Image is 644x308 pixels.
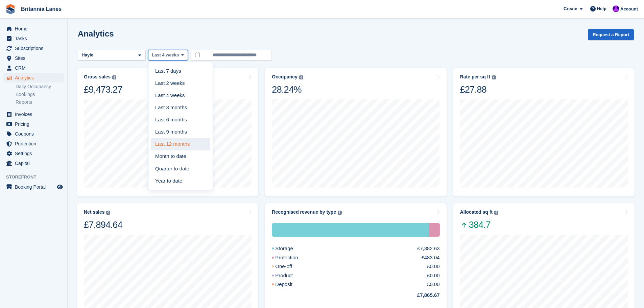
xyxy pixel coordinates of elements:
a: menu [3,159,64,168]
div: £0.00 [427,281,440,288]
a: menu [3,73,64,82]
div: Product [272,272,309,280]
div: £483.04 [421,254,439,262]
div: £9,473.27 [84,84,122,95]
div: Recognised revenue by type [272,209,336,215]
span: Settings [15,149,55,158]
div: Net sales [84,209,104,215]
div: Allocated sq ft [460,209,493,215]
div: Storage [272,245,309,253]
span: Help [597,5,606,12]
span: 384.7 [460,219,498,231]
a: Reports [16,99,64,105]
a: Last 6 months [151,114,210,126]
span: CRM [15,63,55,73]
img: icon-info-grey-7440780725fd019a000dd9b08b2336e03edf1995a4989e88bcd33f0948082b44.svg [494,211,498,215]
a: menu [3,129,64,139]
span: Booking Portal [15,182,55,192]
img: Mark Lane [613,5,619,12]
a: Quarter to date [151,163,210,175]
div: 28.24% [272,84,303,95]
a: menu [3,24,64,33]
div: Deposit [272,281,309,288]
a: menu [3,110,64,119]
a: menu [3,149,64,158]
a: menu [3,63,64,73]
span: Protection [15,139,55,148]
div: Hayle [80,52,96,58]
span: Tasks [15,34,55,43]
img: stora-icon-8386f47178a22dfd0bd8f6a31ec36ba5ce8667c1dd55bd0f319d3a0aa187defe.svg [5,4,16,14]
a: Last 3 months [151,101,210,114]
a: Britannia Lanes [18,3,64,15]
span: Last 4 weeks [152,52,179,58]
div: Gross sales [84,74,111,80]
a: Month to date [151,150,210,163]
a: menu [3,182,64,192]
img: icon-info-grey-7440780725fd019a000dd9b08b2336e03edf1995a4989e88bcd33f0948082b44.svg [106,211,110,215]
div: £7,382.63 [417,245,440,253]
span: Analytics [15,73,55,82]
span: Account [620,6,638,13]
a: Daily Occupancy [16,84,64,90]
span: Home [15,24,55,33]
a: menu [3,34,64,43]
span: Subscriptions [15,44,55,53]
div: Protection [272,254,314,262]
span: Storefront [6,174,67,181]
span: Sites [15,53,55,63]
span: Coupons [15,129,55,139]
span: Pricing [15,119,55,129]
div: £27.88 [460,84,496,95]
div: £0.00 [427,263,440,270]
a: menu [3,44,64,53]
a: Last 7 days [151,65,210,77]
a: Preview store [56,183,64,191]
div: Protection [429,223,439,237]
div: £7,894.64 [84,219,122,231]
a: menu [3,139,64,148]
a: Last 4 weeks [151,89,210,101]
span: Capital [15,159,55,168]
div: One-off [272,263,308,270]
h2: Analytics [78,29,114,38]
span: Create [564,5,577,12]
div: £0.00 [427,272,440,280]
span: Invoices [15,110,55,119]
div: Storage [272,223,429,237]
div: Occupancy [272,74,297,80]
img: icon-info-grey-7440780725fd019a000dd9b08b2336e03edf1995a4989e88bcd33f0948082b44.svg [112,75,116,79]
a: Last 2 weeks [151,77,210,89]
a: menu [3,53,64,63]
a: Last 12 months [151,138,210,150]
img: icon-info-grey-7440780725fd019a000dd9b08b2336e03edf1995a4989e88bcd33f0948082b44.svg [299,75,303,79]
div: £7,865.67 [401,291,440,299]
a: Year to date [151,175,210,187]
a: Last 9 months [151,126,210,138]
div: Rate per sq ft [460,74,490,80]
img: icon-info-grey-7440780725fd019a000dd9b08b2336e03edf1995a4989e88bcd33f0948082b44.svg [338,211,342,215]
a: menu [3,119,64,129]
button: Request a Report [588,29,634,40]
button: Last 4 weeks [148,50,188,61]
img: icon-info-grey-7440780725fd019a000dd9b08b2336e03edf1995a4989e88bcd33f0948082b44.svg [492,75,496,79]
a: Bookings [16,91,64,98]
